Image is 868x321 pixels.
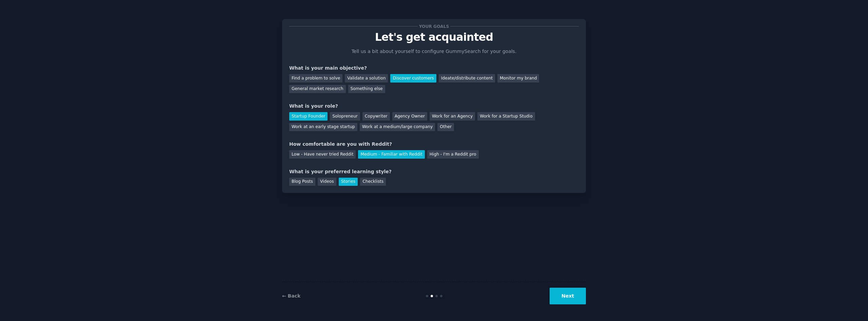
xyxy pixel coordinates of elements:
div: Work at an early stage startup [289,123,357,131]
div: Copywriter [362,112,390,121]
a: ← Back [282,293,300,299]
div: What is your preferred learning style? [289,168,579,175]
div: Stories [339,178,358,186]
div: Medium - Familiar with Reddit [358,150,425,159]
div: Validate a solution [345,74,388,83]
div: Blog Posts [289,178,315,186]
div: How comfortable are you with Reddit? [289,141,579,148]
div: Something else [348,85,385,93]
div: Solopreneur [330,112,360,121]
p: Tell us a bit about yourself to configure GummySearch for your goals. [349,48,519,55]
div: What is your main objective? [289,65,579,72]
div: Videos [318,178,336,186]
div: General market research [289,85,346,93]
div: Low - Have never tried Reddit [289,150,356,159]
div: Work at a medium/large company [360,123,435,131]
div: High - I'm a Reddit pro [427,150,479,159]
div: Checklists [360,178,386,186]
div: Startup Founder [289,112,328,121]
div: What is your role? [289,103,579,110]
span: Your goals [418,23,450,30]
button: Next [550,288,586,304]
p: Let's get acquainted [289,31,579,43]
div: Work for an Agency [430,112,475,121]
div: Work for a Startup Studio [477,112,535,121]
div: Other [437,123,454,131]
div: Discover customers [390,74,436,83]
div: Ideate/distribute content [439,74,495,83]
div: Monitor my brand [497,74,539,83]
div: Find a problem to solve [289,74,342,83]
div: Agency Owner [392,112,427,121]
